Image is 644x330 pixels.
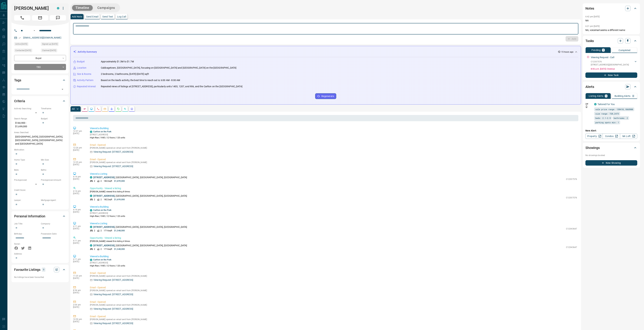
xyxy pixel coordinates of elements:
[14,266,66,274] div: Favourite Listings0
[598,103,615,106] a: Tailored For You
[93,194,187,198] p: , [GEOGRAPHIC_DATA], [GEOGRAPHIC_DATA], [GEOGRAPHIC_DATA]
[50,15,66,21] span: Message
[585,4,637,12] div: Notes
[605,95,607,97] p: 1
[566,227,577,230] p: C12343647
[90,187,577,190] p: Opportunity - Viewed a listing
[90,226,92,228] div: condos.ca
[57,7,59,9] div: condos.ca
[14,199,39,202] p: Lawyer:
[41,49,66,53] div: Fri Sep 05 2025
[585,84,594,89] h2: Alerts
[14,117,39,120] p: Search Range:
[585,83,637,91] div: Alerts
[41,107,66,110] p: Timeframe:
[101,66,236,70] p: Cabbagetown, [GEOGRAPHIC_DATA], focusing on [GEOGRAPHIC_DATA] and [GEOGRAPHIC_DATA] on the [GEOGR...
[90,212,125,215] p: [STREET_ADDRESS]
[73,190,85,192] p: 4:14 pm
[90,127,577,130] p: Viewed a Building
[591,49,601,51] p: Pending
[14,97,66,105] div: Criteria
[615,95,631,97] p: Building Alerts
[41,168,66,171] p: Baths:
[97,108,100,110] svg: Calls
[73,275,85,277] p: 11:25 am
[14,222,39,225] p: Job Title:
[104,248,112,251] p: 1716 sqft
[585,28,637,32] p: NA, voicemail seems a different name
[14,6,52,11] h1: [PERSON_NAME]
[73,161,85,163] p: 12:25 pm
[104,108,106,110] svg: Emails
[591,67,637,70] p: 8:06 p.m. [DATE] - Overdue
[90,108,93,110] svg: Lead Browsing Activity
[93,130,111,133] a: Carlton on the Park
[101,180,102,183] p: 2
[72,5,93,11] button: Timeline
[566,196,577,199] p: C12337576
[90,289,577,292] p: [PERSON_NAME] opened an email sent from [PERSON_NAME]
[73,149,85,151] p: [DATE]
[90,275,577,277] p: [PERSON_NAME] opened an email sent from [PERSON_NAME]
[14,131,66,134] p: Areas Searched:
[633,95,634,97] p: 0
[19,37,21,39] svg: Email Verified
[90,147,577,149] p: [PERSON_NAME] opened an email sent from [PERSON_NAME]
[603,49,604,51] p: 1
[117,15,126,18] p: Log Call
[101,60,134,63] p: Approximately $1.3M to $1.7M
[94,198,95,201] p: 2
[101,79,180,82] p: Based on the lead's activity, the best time to reach out is: 6:00 AM - 8:00 AM
[73,277,85,279] p: [DATE]
[41,179,66,182] p: Pre-Approval Amount:
[591,60,637,67] div: C12337576[STREET_ADDRESS],[GEOGRAPHIC_DATA]
[73,242,85,244] p: [DATE]
[90,143,577,147] p: Email - Opened
[104,229,112,232] p: 1716 sqft
[93,165,133,168] p: Viewing Request: [STREET_ADDRESS]
[14,212,66,220] div: Personal Information
[110,108,113,110] svg: Listing Alerts
[60,87,65,92] button: Open
[102,15,113,18] p: Send Text
[585,106,588,108] svg: Push Notification Only
[101,198,102,201] p: 2
[90,304,577,306] p: [PERSON_NAME] opened an email sent from [PERSON_NAME]
[73,225,85,227] p: 4:11 pm
[101,85,242,88] p: Repeated views of listings at [STREET_ADDRESS], particularly units 1403, 1207, and 906, and the C...
[585,103,592,106] p: Off
[93,226,115,228] a: [STREET_ADDRESS]
[14,189,66,192] p: Credit Score:
[77,85,96,88] p: Repeated Interest
[14,168,39,171] p: Beds:
[90,318,577,321] p: [PERSON_NAME] opened an email sent from [PERSON_NAME]
[90,259,92,261] div: condos.ca
[585,25,600,27] p: 6:21 pm [DATE]
[93,278,133,282] p: Viewing Request: [STREET_ADDRESS]
[114,180,125,183] p: $1,699,000
[589,95,603,97] p: Listing Alerts
[15,42,27,46] span: Active [DATE]
[90,209,92,211] div: condos.ca
[14,276,66,279] p: No listings have been favourited
[73,192,85,195] p: [DATE]
[77,60,85,63] p: Budget
[77,79,93,82] p: Activity Pattern
[93,150,133,154] p: Viewing Request: [STREET_ADDRESS]
[90,133,125,136] p: [STREET_ADDRESS]
[130,108,133,110] svg: Agent Actions
[315,93,336,99] button: Regenerate
[14,77,21,83] h2: Tags
[14,148,66,151] p: Motivation:
[93,293,133,296] p: Viewing Request: [STREET_ADDRESS]
[114,248,125,251] p: $1,348,000
[90,300,577,304] p: Email - Opened
[73,320,85,323] p: [DATE]
[90,172,577,176] p: Viewed a Listing
[90,244,92,247] div: condos.ca
[104,198,112,201] p: 1822 sqft
[32,15,48,21] span: Email
[73,260,85,263] p: [DATE]
[14,213,45,219] h2: Personal Information
[73,306,85,308] p: [DATE]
